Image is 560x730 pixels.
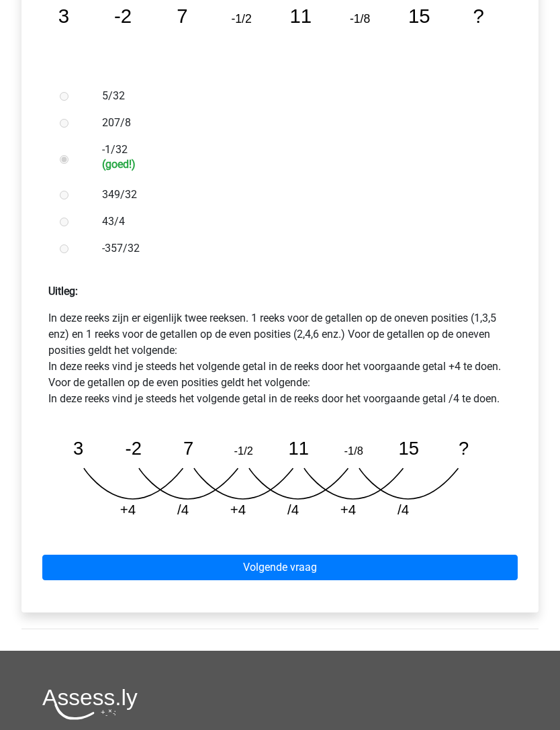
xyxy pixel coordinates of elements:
[73,438,83,459] tspan: 3
[102,115,496,131] label: 207/8
[460,438,470,459] tspan: ?
[398,502,410,518] tspan: /4
[102,88,496,104] label: 5/32
[102,187,496,203] label: 349/32
[184,438,194,459] tspan: 7
[177,502,189,518] tspan: /4
[120,502,136,518] tspan: +4
[400,438,420,459] tspan: 15
[48,310,512,407] p: In deze reeks zijn er eigenlijk twee reeksen. 1 reeks voor de getallen op de oneven posities (1,3...
[408,5,430,27] tspan: 15
[42,555,518,580] a: Volgende vraag
[234,445,253,457] tspan: -1/2
[42,688,138,720] img: Assessly logo
[114,5,132,27] tspan: -2
[231,502,246,518] tspan: +4
[288,502,299,518] tspan: /4
[177,5,187,27] tspan: 7
[231,12,251,26] tspan: -1/2
[473,5,483,27] tspan: ?
[341,502,357,518] tspan: +4
[102,214,496,230] label: 43/4
[102,240,496,257] label: -357/32
[290,5,312,27] tspan: 11
[58,5,69,27] tspan: 3
[345,445,364,457] tspan: -1/8
[350,12,371,26] tspan: -1/8
[102,142,496,171] label: -1/32
[102,158,496,171] h6: (goed!)
[289,438,310,459] tspan: 11
[126,438,142,459] tspan: -2
[48,285,78,298] strong: Uitleg:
